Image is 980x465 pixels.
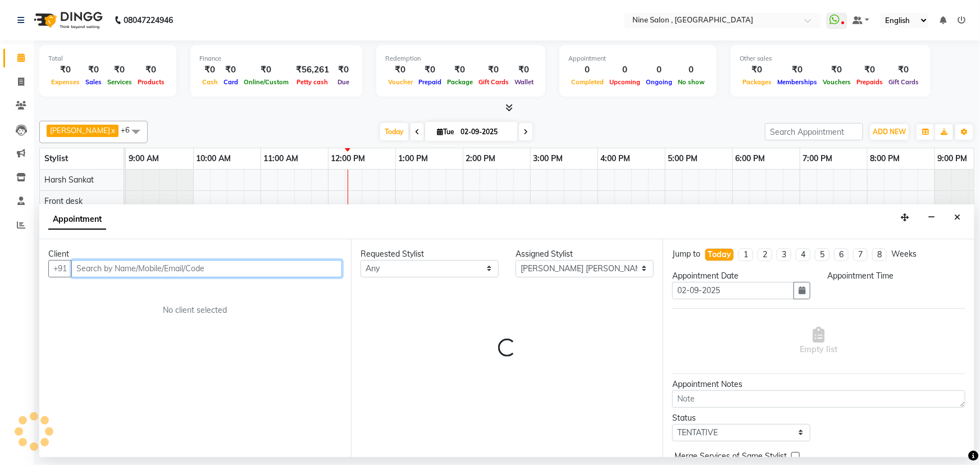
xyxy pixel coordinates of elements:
div: ₹0 [135,63,167,76]
div: 0 [607,63,643,76]
div: Appointment Date [672,270,810,282]
div: ₹0 [476,63,512,76]
li: 1 [739,248,753,261]
div: ₹0 [104,63,135,76]
div: ₹0 [221,63,241,76]
div: Requested Stylist [361,248,499,260]
img: logo [29,4,106,36]
div: ₹0 [886,63,922,76]
a: 12:00 PM [329,151,368,167]
li: 2 [758,248,772,261]
span: Upcoming [607,78,643,86]
span: Products [135,78,167,86]
div: Other sales [740,54,922,63]
div: Assigned Stylist [516,248,654,260]
div: ₹0 [740,63,774,76]
span: ADD NEW [873,127,906,136]
div: ₹0 [199,63,221,76]
input: Search by Name/Mobile/Email/Code [71,260,342,277]
li: 5 [815,248,829,261]
span: Sales [83,78,104,86]
div: Weeks [891,248,917,260]
span: Prepaid [416,78,444,86]
div: ₹0 [83,63,104,76]
div: Appointment [568,54,708,63]
div: ₹0 [774,63,820,76]
a: 8:00 PM [868,151,903,167]
li: 4 [796,248,810,261]
span: Merge Services of Same Stylist [674,450,787,464]
li: 7 [853,248,868,261]
div: Jump to [672,248,700,260]
span: Empty list [800,327,837,355]
span: Vouchers [820,78,854,86]
span: Packages [740,78,774,86]
span: Expenses [48,78,83,86]
span: Front desk [44,196,83,206]
li: 3 [777,248,791,261]
div: 0 [568,63,607,76]
div: Finance [199,54,353,63]
span: Tue [434,127,457,136]
span: Online/Custom [241,78,291,86]
a: 3:00 PM [531,151,566,167]
b: 08047224946 [124,4,173,36]
span: Prepaids [854,78,886,86]
a: 2:00 PM [463,151,499,167]
a: 10:00 AM [194,151,234,167]
span: Completed [568,78,607,86]
input: Search Appointment [765,123,863,140]
span: Gift Cards [476,78,512,86]
a: 11:00 AM [261,151,302,167]
div: ₹56,261 [291,63,334,76]
div: No client selected [75,304,315,316]
div: ₹0 [444,63,476,76]
span: [PERSON_NAME] [50,126,110,135]
button: +91 [48,260,72,277]
div: ₹0 [241,63,291,76]
div: Client [48,248,342,260]
span: Voucher [385,78,416,86]
span: Appointment [48,209,106,230]
a: 7:00 PM [800,151,836,167]
div: 0 [643,63,675,76]
div: Status [672,412,810,424]
span: Card [221,78,241,86]
span: Due [335,78,352,86]
input: yyyy-mm-dd [672,282,794,299]
div: Redemption [385,54,536,63]
span: Cash [199,78,221,86]
a: 5:00 PM [666,151,701,167]
div: ₹0 [512,63,536,76]
div: ₹0 [48,63,83,76]
div: 0 [675,63,708,76]
div: Appointment Time [827,270,965,282]
div: ₹0 [820,63,854,76]
div: Today [708,249,731,261]
button: Close [949,209,965,226]
a: 6:00 PM [733,151,768,167]
div: ₹0 [385,63,416,76]
a: 9:00 AM [126,151,162,167]
div: ₹0 [416,63,444,76]
span: Memberships [774,78,820,86]
a: 1:00 PM [396,151,431,167]
span: No show [675,78,708,86]
span: Today [380,123,408,140]
span: Harsh Sankat [44,175,94,185]
div: ₹0 [854,63,886,76]
li: 8 [872,248,887,261]
div: Appointment Notes [672,379,965,390]
span: Package [444,78,476,86]
button: ADD NEW [870,124,909,140]
a: x [110,126,115,135]
div: Total [48,54,167,63]
li: 6 [834,248,849,261]
span: Petty cash [294,78,331,86]
span: Wallet [512,78,536,86]
div: ₹0 [334,63,353,76]
a: 4:00 PM [598,151,633,167]
a: 9:00 PM [935,151,970,167]
span: Services [104,78,135,86]
span: Stylist [44,153,68,163]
